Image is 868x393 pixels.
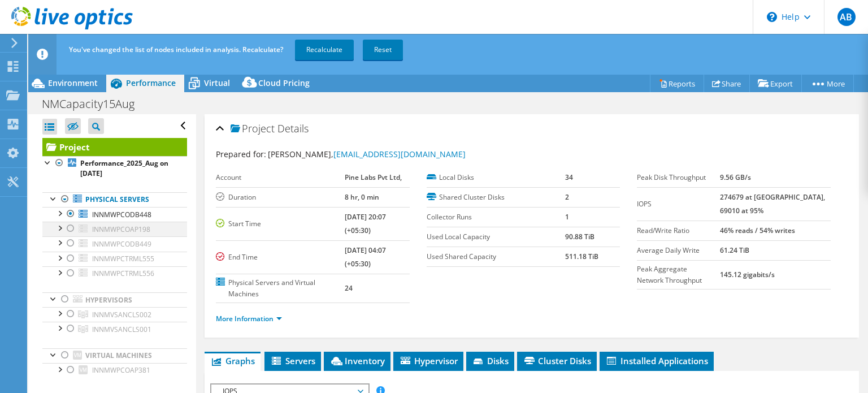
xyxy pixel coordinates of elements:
[704,75,750,92] a: Share
[42,363,187,378] a: INNMWPCOAP381
[42,307,187,322] a: INNMVSANCLS002
[210,355,255,366] span: Graphs
[749,75,802,92] a: Export
[427,231,565,243] label: Used Local Capacity
[637,245,719,256] label: Average Daily Write
[42,156,187,181] a: Performance_2025_Aug on [DATE]
[399,355,458,366] span: Hypervisor
[216,192,345,203] label: Duration
[427,192,565,203] label: Shared Cluster Disks
[345,283,353,293] b: 24
[720,245,749,255] b: 61.24 TiB
[42,292,187,307] a: Hypervisors
[92,365,150,375] span: INNMWPCOAP381
[565,232,594,241] b: 90.88 TiB
[92,269,154,278] span: INNMWPCTRML556
[92,310,151,319] span: INNMVSANCLS002
[216,172,345,183] label: Account
[767,12,777,22] svg: \n
[637,225,719,236] label: Read/Write Ratio
[258,77,310,88] span: Cloud Pricing
[345,172,402,182] b: Pine Labs Pvt Ltd,
[345,192,379,202] b: 8 hr, 0 min
[565,172,573,182] b: 34
[270,355,315,366] span: Servers
[720,270,775,279] b: 145.12 gigabits/s
[329,355,385,366] span: Inventory
[92,224,150,234] span: INNMWPCOAP198
[42,207,187,222] a: INNMWPCODB448
[126,77,176,88] span: Performance
[295,40,354,60] a: Recalculate
[720,192,825,215] b: 274679 at [GEOGRAPHIC_DATA], 69010 at 95%
[565,192,569,202] b: 2
[837,8,856,26] span: AB
[637,198,719,210] label: IOPS
[363,40,403,60] a: Reset
[37,98,152,110] h1: NMCapacity15Aug
[92,239,151,249] span: INNMWPCODB449
[637,264,719,286] label: Peak Aggregate Network Throughput
[42,252,187,266] a: INNMWPCTRML555
[333,149,466,159] a: [EMAIL_ADDRESS][DOMAIN_NAME]
[565,212,569,222] b: 1
[42,266,187,281] a: INNMWPCTRML556
[80,158,168,178] b: Performance_2025_Aug on [DATE]
[565,252,598,261] b: 511.18 TiB
[204,77,230,88] span: Virtual
[472,355,509,366] span: Disks
[268,149,466,159] span: [PERSON_NAME],
[216,149,266,159] label: Prepared for:
[605,355,708,366] span: Installed Applications
[42,192,187,207] a: Physical Servers
[427,172,565,183] label: Local Disks
[720,226,795,235] b: 46% reads / 54% writes
[42,236,187,251] a: INNMWPCODB449
[231,123,275,135] span: Project
[92,254,154,264] span: INNMWPCTRML555
[42,138,187,156] a: Project
[523,355,591,366] span: Cluster Disks
[637,172,719,183] label: Peak Disk Throughput
[48,77,98,88] span: Environment
[345,212,386,235] b: [DATE] 20:07 (+05:30)
[42,322,187,336] a: INNMVSANCLS001
[216,218,345,230] label: Start Time
[216,314,282,323] a: More Information
[92,325,151,334] span: INNMVSANCLS001
[69,45,283,54] span: You've changed the list of nodes included in analysis. Recalculate?
[427,211,565,223] label: Collector Runs
[216,252,345,263] label: End Time
[720,172,751,182] b: 9.56 GB/s
[42,222,187,236] a: INNMWPCOAP198
[427,251,565,262] label: Used Shared Capacity
[801,75,854,92] a: More
[42,348,187,363] a: Virtual Machines
[650,75,704,92] a: Reports
[345,245,386,269] b: [DATE] 04:07 (+05:30)
[216,277,345,300] label: Physical Servers and Virtual Machines
[92,210,151,219] span: INNMWPCODB448
[277,122,309,135] span: Details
